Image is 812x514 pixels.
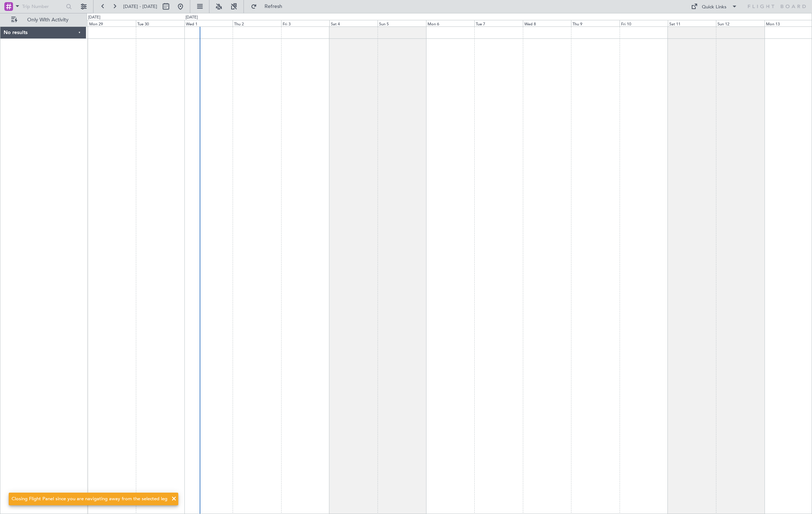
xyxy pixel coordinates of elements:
button: Refresh [247,1,291,12]
div: Sun 5 [378,20,426,26]
div: Tue 7 [474,20,522,26]
div: [DATE] [88,14,100,21]
span: Refresh [258,4,289,9]
div: Thu 9 [571,20,619,26]
span: Only With Activity [19,17,76,22]
span: [DATE] - [DATE] [123,3,157,10]
div: Thu 2 [233,20,281,26]
div: Mon 29 [88,20,136,26]
div: Sat 11 [668,20,716,26]
div: Fri 3 [281,20,329,26]
div: [DATE] [186,14,198,21]
input: Trip Number [22,1,64,12]
div: Sun 12 [716,20,764,26]
div: Wed 1 [184,20,233,26]
div: Sat 4 [329,20,378,26]
button: Quick Links [687,1,741,12]
div: Quick Links [702,4,726,11]
button: Only With Activity [8,14,79,26]
div: Wed 8 [523,20,571,26]
div: Mon 6 [426,20,474,26]
div: Fri 10 [620,20,668,26]
div: Closing Flight Panel since you are navigating away from the selected leg [12,496,167,503]
div: Tue 30 [136,20,184,26]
